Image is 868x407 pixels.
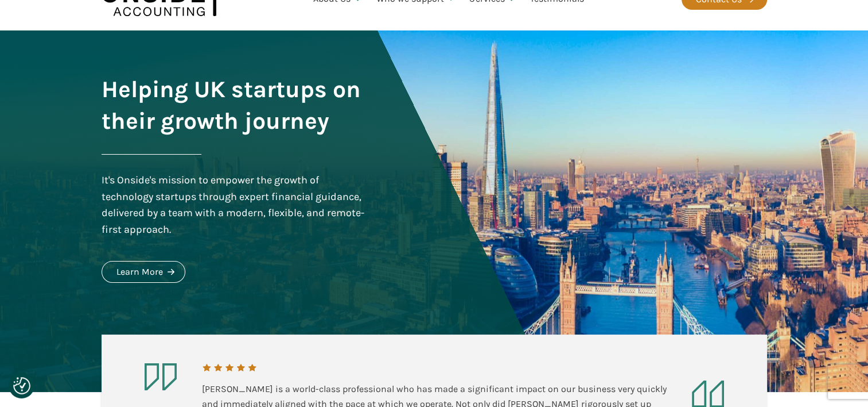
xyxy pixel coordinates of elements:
[102,261,185,283] a: Learn More
[13,377,30,394] button: Consent Preferences
[13,377,30,394] img: Revisit consent button
[116,264,163,279] div: Learn More
[102,172,368,238] div: It's Onside's mission to empower the growth of technology startups through expert financial guida...
[102,74,368,137] h1: Helping UK startups on their growth journey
